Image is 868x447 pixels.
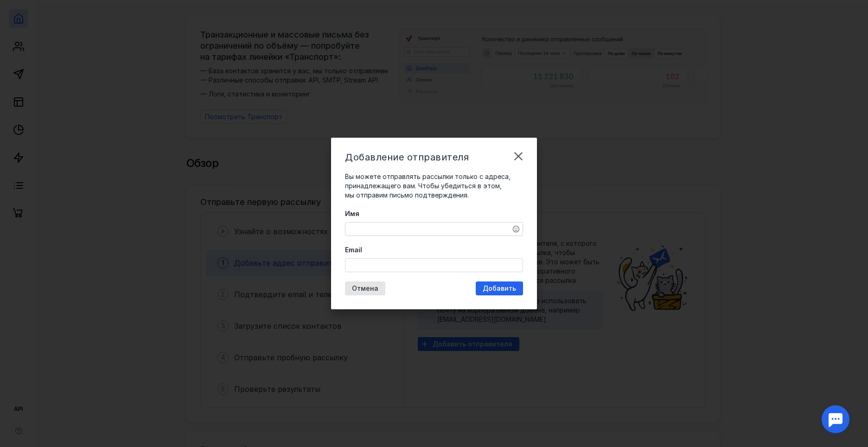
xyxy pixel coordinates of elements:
span: Добавить [483,285,516,293]
button: Отмена [345,281,385,295]
span: Email [345,245,362,255]
span: Имя [345,209,359,218]
span: Отмена [352,285,378,293]
button: Добавить [476,281,523,295]
span: Добавление отправителя [345,152,469,163]
span: Вы можете отправлять рассылки только с адреса, принадлежащего вам. Чтобы убедиться в этом, мы отп... [345,172,511,199]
